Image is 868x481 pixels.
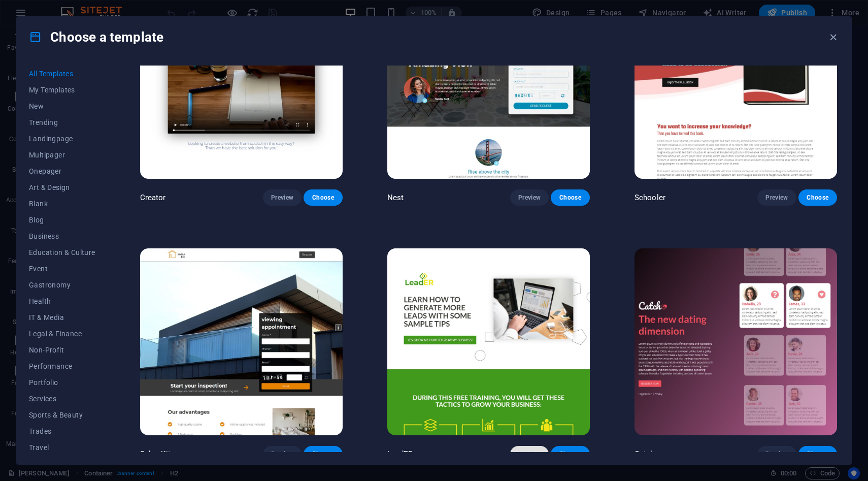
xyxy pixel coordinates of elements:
span: Blank [29,200,95,208]
button: Choose [304,189,342,206]
button: Preview [510,446,549,462]
button: Travel [29,439,95,456]
span: Preview [271,194,293,202]
p: Catch [635,449,655,459]
button: Preview [757,189,796,206]
button: Event [29,261,95,277]
button: Trades [29,423,95,439]
button: Blog [29,212,95,228]
span: Onepager [29,167,95,175]
span: IT & Media [29,313,95,322]
span: Portfolio [29,378,95,387]
span: Art & Design [29,183,95,191]
button: Art & Design [29,179,95,196]
button: Legal & Finance [29,326,95,342]
img: Sales Kit [140,248,343,435]
span: Non-Profit [29,346,95,354]
span: Choose [559,450,581,458]
span: Choose [312,194,334,202]
span: Legal & Finance [29,330,95,338]
img: Catch [635,248,837,435]
button: My Templates [29,82,95,98]
p: Schooler [635,193,665,203]
span: Preview [518,194,541,202]
h4: Choose a template [29,29,163,45]
button: Choose [304,446,342,462]
img: LeadER [387,248,590,435]
span: Preview [518,450,541,458]
button: New [29,98,95,114]
span: Travel [29,443,95,452]
button: Trending [29,114,95,131]
p: LeadER [387,449,413,459]
button: Choose [551,189,589,206]
span: Choose [559,194,581,202]
button: Gastronomy [29,277,95,293]
span: Business [29,232,95,240]
span: Trades [29,427,95,435]
button: Choose [551,446,589,462]
span: All Templates [29,70,95,78]
span: Blog [29,216,95,224]
button: Education & Culture [29,244,95,261]
button: Non-Profit [29,342,95,358]
span: Performance [29,362,95,370]
button: Choose [798,189,837,206]
button: Blank [29,196,95,212]
button: All Templates [29,66,95,82]
button: Preview [263,189,302,206]
button: IT & Media [29,309,95,326]
button: Landingpage [29,131,95,147]
button: Performance [29,358,95,374]
p: Nest [387,193,404,203]
button: Portfolio [29,374,95,391]
button: Multipager [29,147,95,163]
span: Choose [807,450,829,458]
span: Preview [765,194,788,202]
p: Sales Kit [140,449,171,459]
span: Multipager [29,151,95,159]
button: Health [29,293,95,309]
button: Services [29,391,95,407]
span: Landingpage [29,135,95,143]
button: Preview [263,446,302,462]
span: Choose [807,194,829,202]
span: Health [29,297,95,305]
button: Preview [757,446,796,462]
button: Choose [798,446,837,462]
span: New [29,102,95,110]
button: Onepager [29,163,95,179]
span: Education & Culture [29,248,95,256]
span: Preview [765,450,788,458]
p: Creator [140,193,166,203]
button: Preview [510,189,549,206]
span: Trending [29,118,95,126]
span: Gastronomy [29,281,95,289]
span: My Templates [29,86,95,94]
span: Preview [271,450,293,458]
button: Sports & Beauty [29,407,95,423]
span: Sports & Beauty [29,411,95,419]
span: Choose [312,450,334,458]
span: Event [29,265,95,273]
span: Services [29,395,95,403]
button: Business [29,228,95,244]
